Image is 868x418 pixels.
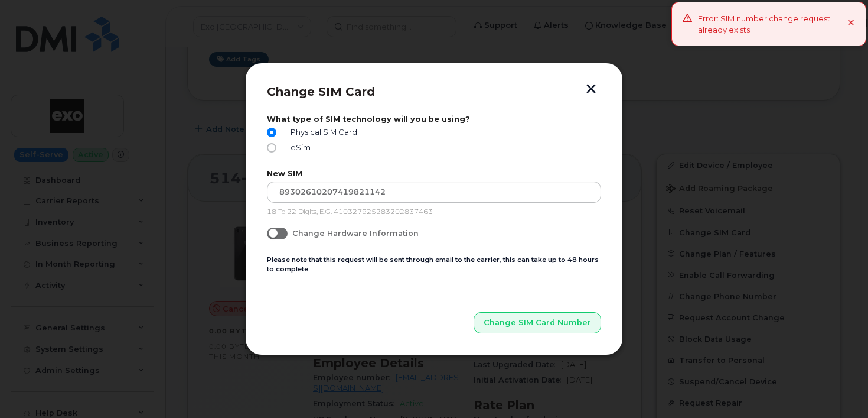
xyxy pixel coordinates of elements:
[267,128,276,137] input: Physical SIM Card
[267,182,601,203] input: Input Your New SIM Number
[292,229,419,238] span: Change Hardware Information
[698,13,847,35] div: Error: SIM number change request already exists
[267,115,601,124] label: What type of SIM technology will you be using?
[267,255,599,274] small: Please note that this request will be sent through email to the carrier, this can take up to 48 h...
[267,85,375,99] span: Change SIM Card
[267,228,276,237] input: Change Hardware Information
[286,128,357,137] span: Physical SIM Card
[267,143,276,153] input: eSim
[267,169,601,178] label: New SIM
[474,312,601,333] button: Change SIM Card Number
[484,317,591,328] span: Change SIM Card Number
[286,143,311,152] span: eSim
[267,208,601,217] p: 18 To 22 Digits, E.G. 410327925283202837463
